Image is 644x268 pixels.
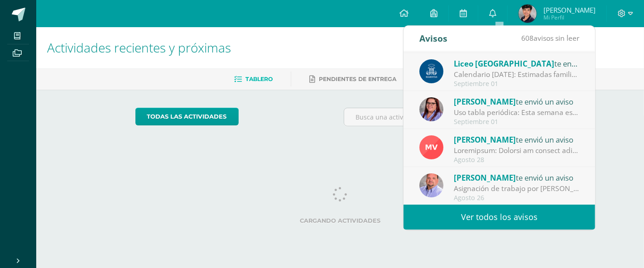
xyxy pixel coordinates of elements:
[419,135,443,159] img: 1ff341f52347efc33ff1d2a179cbdb51.png
[454,80,580,88] div: Septiembre 01
[419,26,447,51] div: Avisos
[454,118,580,126] div: Septiembre 01
[454,58,554,69] span: Liceo [GEOGRAPHIC_DATA]
[521,33,579,43] span: avisos sin leer
[521,33,533,43] span: 608
[454,96,516,107] span: [PERSON_NAME]
[344,108,545,126] input: Busca una actividad próxima aquí...
[135,217,545,224] label: Cargando actividades
[419,97,443,121] img: fda4ebce342fd1e8b3b59cfba0d95288.png
[419,59,443,83] img: b41cd0bd7c5dca2e84b8bd7996f0ae72.png
[454,107,580,118] div: Uso tabla periódica: Esta semana estaremos trabajando con la materia de Química, es importante qu...
[454,69,580,80] div: Calendario septiembre 2025: Estimadas familias maristas, les compartimos el calendario de activid...
[543,14,596,21] span: Mi Perfil
[519,5,537,23] img: 7f2ce0d7bb36e26627634b2080c442f5.png
[309,72,396,86] a: Pendientes de entrega
[419,173,443,197] img: 6c58b5a751619099581147680274b29f.png
[454,172,580,183] div: te envió un aviso
[245,76,273,82] span: Tablero
[454,183,580,194] div: Asignación de trabajo por Lesión o Enfermedad: Buenas tardes, se les asigna trabajo escrito por l...
[454,156,580,164] div: Agosto 28
[454,134,516,145] span: [PERSON_NAME]
[404,205,595,230] a: Ver todos los avisos
[454,194,580,202] div: Agosto 26
[543,5,596,14] span: [PERSON_NAME]
[454,172,516,183] span: [PERSON_NAME]
[454,57,580,69] div: te envió un aviso
[47,39,231,56] span: Actividades recientes y próximas
[454,145,580,156] div: Progrentis: Reciban un cordial saludo. Queremos agradecerles por confiar en el proceso educativo ...
[319,76,396,82] span: Pendientes de entrega
[135,108,239,125] a: todas las Actividades
[234,72,273,86] a: Tablero
[454,96,580,107] div: te envió un aviso
[454,134,580,145] div: te envió un aviso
